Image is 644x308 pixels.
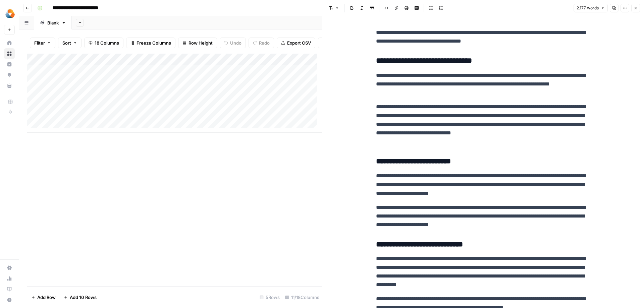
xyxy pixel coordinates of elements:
[70,294,97,301] span: Add 10 Rows
[257,292,282,303] div: 5 Rows
[277,38,315,48] button: Export CSV
[47,19,59,26] div: Blank
[37,294,56,301] span: Add Row
[84,38,123,48] button: 18 Columns
[4,80,15,91] a: Your Data
[27,292,60,303] button: Add Row
[574,4,608,12] button: 2.177 words
[4,5,15,22] button: Workspace: Milengo
[287,40,311,46] span: Export CSV
[282,292,322,303] div: 11/18 Columns
[95,40,119,46] span: 18 Columns
[34,16,72,29] a: Blank
[4,262,15,273] a: Settings
[577,5,599,11] span: 2.177 words
[34,40,45,46] span: Filter
[4,70,15,80] a: Opportunities
[4,8,16,20] img: Milengo Logo
[62,40,71,46] span: Sort
[4,59,15,70] a: Insights
[220,38,246,48] button: Undo
[137,40,171,46] span: Freeze Columns
[4,48,15,59] a: Browse
[189,40,213,46] span: Row Height
[230,40,241,46] span: Undo
[60,292,101,303] button: Add 10 Rows
[4,273,15,284] a: Usage
[4,38,15,48] a: Home
[259,40,270,46] span: Redo
[58,38,82,48] button: Sort
[178,38,217,48] button: Row Height
[30,38,55,48] button: Filter
[126,38,175,48] button: Freeze Columns
[249,38,274,48] button: Redo
[4,284,15,295] a: Learning Hub
[4,295,15,305] button: Help + Support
